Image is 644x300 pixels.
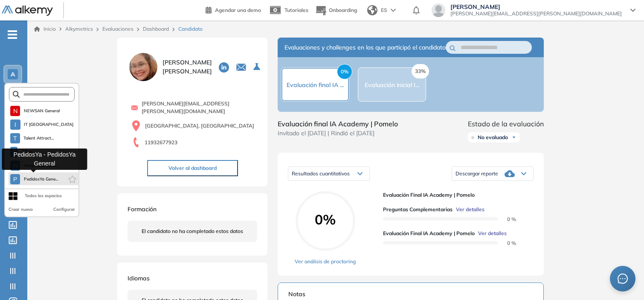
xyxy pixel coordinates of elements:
[145,122,254,130] span: [GEOGRAPHIC_DATA], [GEOGRAPHIC_DATA]
[295,258,356,265] a: Ver análisis de proctoring
[381,6,387,14] span: ES
[23,135,54,142] span: Talent Attract...
[383,206,453,213] span: Preguntas complementarias
[367,5,377,15] img: world
[278,119,398,129] span: Evaluación final IA Academy | Pomelo
[618,274,628,284] span: message
[478,134,508,141] span: No evaluado
[11,71,15,78] span: A
[337,64,352,79] span: 0%
[475,230,507,237] button: Ver detalles
[284,7,308,13] span: Tutoriales
[178,25,203,33] span: Candidato
[450,3,622,10] span: [PERSON_NAME]
[365,81,419,89] span: Evaluación inicial I...
[315,1,357,20] button: Onboarding
[9,206,33,213] button: Crear nuevo
[53,206,75,213] button: Configurar
[2,149,87,170] div: PedidosYa - PedidosYa General
[497,240,516,246] span: 0 %
[102,26,133,32] a: Evaluaciones
[288,290,533,299] span: Notas
[287,81,344,89] span: Evaluación final IA ...
[292,170,350,177] span: Resultados cuantitativos
[13,108,17,114] span: N
[278,129,398,138] span: Invitado el [DATE] | Rindió el [DATE]
[145,139,177,146] span: 11932677923
[13,135,17,142] span: T
[142,227,243,235] span: El candidato no ha completado estos datos
[65,26,93,32] span: Alkymetrics
[455,170,498,177] span: Descargar reporte
[511,135,516,140] img: Ícono de flecha
[128,274,150,282] span: Idiomas
[296,213,355,226] span: 0%
[25,192,62,199] div: Todos los espacios
[215,7,261,13] span: Agendar una demo
[284,43,446,52] span: Evaluaciones y challenges en los que participó el candidato
[453,206,484,213] button: Ver detalles
[497,216,516,222] span: 0 %
[391,9,396,12] img: arrow
[15,121,16,128] span: I
[383,230,475,237] span: Evaluación final IA Academy | Pomelo
[147,160,238,176] button: Volver al dashboard
[456,206,484,213] span: Ver detalles
[468,119,544,129] span: Estado de la evaluación
[23,108,60,114] span: NEWSAN General
[329,7,357,13] span: Onboarding
[8,34,17,35] i: -
[2,6,53,16] img: Logo
[478,230,507,237] span: Ver detalles
[34,25,56,33] a: Inicio
[128,205,157,213] span: Formación
[128,51,159,83] img: PROFILE_MENU_LOGO_USER
[412,64,429,79] span: 33%
[162,58,212,76] span: [PERSON_NAME] [PERSON_NAME]
[13,176,17,183] span: P
[143,26,169,32] a: Dashboard
[250,59,265,75] button: Seleccione la evaluación activa
[206,4,261,15] a: Agendar una demo
[24,121,71,128] span: IT [GEOGRAPHIC_DATA]
[383,191,527,199] span: Evaluación final IA Academy | Pomelo
[450,10,622,17] span: [PERSON_NAME][EMAIL_ADDRESS][PERSON_NAME][DOMAIN_NAME]
[23,176,58,183] span: PedidosYa Gene...
[142,100,257,115] span: [PERSON_NAME][EMAIL_ADDRESS][PERSON_NAME][DOMAIN_NAME]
